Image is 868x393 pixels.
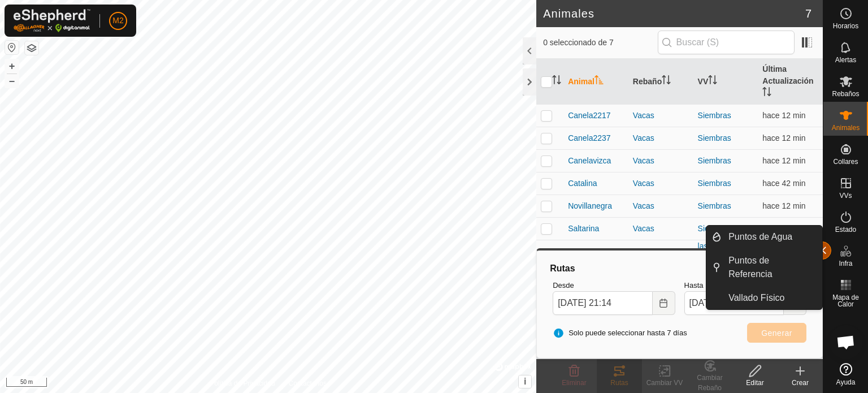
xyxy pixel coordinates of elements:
[658,31,795,54] input: Buscar (S)
[835,57,856,63] span: Alertas
[706,226,822,248] li: Puntos de Agua
[823,359,868,390] a: Ayuda
[833,158,858,165] span: Collares
[698,133,731,142] a: Siembras
[778,378,823,388] div: Crear
[289,378,327,388] a: Contáctenos
[633,110,689,122] div: Vacas
[728,291,784,305] span: Vallado Físico
[698,224,731,233] a: Siembras
[687,373,732,393] div: Cambiar Rebaño
[568,200,612,212] span: Novillanegra
[633,178,689,189] div: Vacas
[706,287,822,309] li: Vallado Físico
[839,192,852,199] span: VVs
[633,132,689,144] div: Vacas
[5,41,19,54] button: Restablecer Mapa
[762,111,805,120] span: 20 sept 2025, 21:02
[722,226,822,248] a: Puntos de Agua
[832,90,859,97] span: Rebaños
[728,230,792,244] span: Puntos de Agua
[633,223,689,235] div: Vacas
[653,291,675,315] button: Choose Date
[708,77,717,86] p-sorticon: Activar para ordenar
[25,41,38,55] button: Capas del Mapa
[553,327,687,339] span: Solo puede seleccionar hasta 7 días
[833,23,858,29] span: Horarios
[519,375,531,388] button: i
[563,59,628,105] th: Animal
[762,201,805,210] span: 20 sept 2025, 21:02
[548,262,811,275] div: Rutas
[732,378,778,388] div: Editar
[829,325,863,359] div: Chat abierto
[836,379,856,386] span: Ayuda
[553,280,675,291] label: Desde
[698,179,731,188] a: Siembras
[633,200,689,212] div: Vacas
[5,74,19,88] button: –
[762,156,805,165] span: 20 sept 2025, 21:03
[693,59,758,105] th: VV
[698,241,749,275] a: las [PERSON_NAME]
[722,249,822,286] a: Puntos de Referencia
[5,59,19,73] button: +
[826,294,865,308] span: Mapa de Calor
[628,59,693,105] th: Rebaño
[568,110,611,122] span: Canela2217
[762,224,805,233] span: 20 sept 2025, 21:02
[762,89,771,98] p-sorticon: Activar para ordenar
[568,132,611,144] span: Canela2237
[562,379,586,387] span: Eliminar
[568,178,597,189] span: Catalina
[805,5,811,22] span: 7
[832,124,860,131] span: Animales
[835,226,856,233] span: Estado
[762,179,805,188] span: 20 sept 2025, 20:32
[568,223,599,235] span: Saltarina
[568,155,611,167] span: Canelavizca
[633,155,689,167] div: Vacas
[662,77,671,86] p-sorticon: Activar para ordenar
[642,378,687,388] div: Cambiar VV
[543,7,805,20] h2: Animales
[728,254,815,281] span: Puntos de Referencia
[552,77,561,86] p-sorticon: Activar para ordenar
[698,201,731,210] a: Siembras
[839,260,852,267] span: Infra
[112,15,123,27] span: M2
[758,59,823,105] th: Última Actualización
[210,378,275,388] a: Política de Privacidad
[747,323,806,343] button: Generar
[594,77,604,86] p-sorticon: Activar para ordenar
[597,378,642,388] div: Rutas
[762,133,805,142] span: 20 sept 2025, 21:02
[761,329,792,338] span: Generar
[543,37,657,49] span: 0 seleccionado de 7
[684,280,806,291] label: Hasta
[706,249,822,286] li: Puntos de Referencia
[524,377,526,386] span: i
[698,111,731,120] a: Siembras
[14,9,90,32] img: Logo Gallagher
[698,156,731,165] a: Siembras
[722,287,822,309] a: Vallado Físico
